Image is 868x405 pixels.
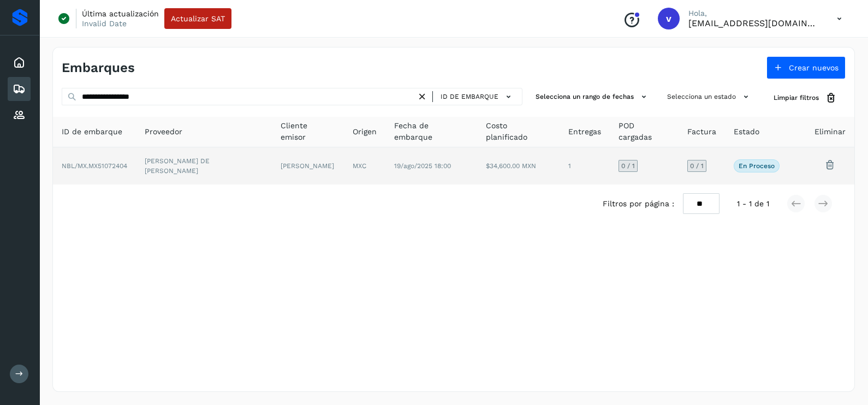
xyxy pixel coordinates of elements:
button: Crear nuevos [766,56,846,79]
h4: Embarques [62,60,135,76]
p: Última actualización [82,9,159,19]
button: Selecciona un rango de fechas [531,88,654,106]
td: 1 [560,147,610,184]
span: Limpiar filtros [774,93,819,103]
span: Origen [353,126,377,138]
button: Limpiar filtros [765,88,846,108]
td: [PERSON_NAME] DE [PERSON_NAME] [136,147,272,184]
td: MXC [344,147,385,184]
span: Eliminar [815,126,846,138]
p: Invalid Date [82,19,127,28]
span: Crear nuevos [789,64,839,72]
span: Entregas [568,126,601,138]
span: Filtros por página : [603,198,674,210]
span: Factura [687,126,716,138]
button: Actualizar SAT [164,8,231,29]
span: 0 / 1 [690,163,704,169]
button: ID de embarque [437,89,518,105]
span: ID de embarque [441,92,498,102]
div: Proveedores [8,103,31,127]
button: Selecciona un estado [663,88,756,106]
span: POD cargadas [619,120,670,143]
div: Inicio [8,51,31,75]
span: 19/ago/2025 18:00 [394,162,451,170]
span: Actualizar SAT [171,15,225,22]
p: En proceso [739,162,775,170]
span: Fecha de embarque [394,120,468,143]
span: Costo planificado [486,120,551,143]
span: 0 / 1 [621,163,635,169]
p: vaymartinez@niagarawater.com [688,18,819,28]
span: ID de embarque [62,126,122,138]
p: Hola, [688,9,819,18]
span: Cliente emisor [281,120,335,143]
div: Embarques [8,77,31,101]
td: $34,600.00 MXN [477,147,560,184]
span: 1 - 1 de 1 [737,198,769,210]
span: Estado [734,126,759,138]
span: NBL/MX.MX51072404 [62,162,127,170]
td: [PERSON_NAME] [272,147,344,184]
span: Proveedor [145,126,182,138]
